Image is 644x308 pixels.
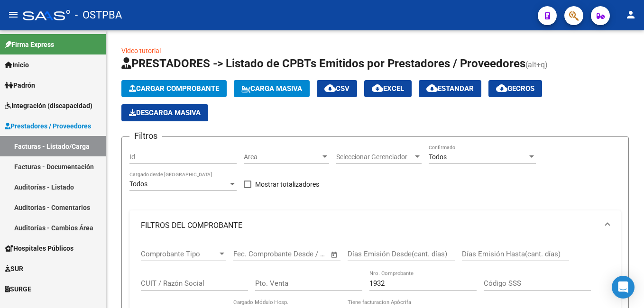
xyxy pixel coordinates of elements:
span: Padrón [5,80,35,91]
span: EXCEL [372,84,404,93]
button: Descarga Masiva [121,104,208,121]
mat-icon: cloud_download [426,82,438,94]
button: Carga Masiva [234,80,310,97]
button: Open calendar [329,249,340,260]
span: (alt+q) [525,60,548,69]
span: SURGE [5,284,31,294]
span: Integración (discapacidad) [5,100,92,111]
span: Hospitales Públicos [5,243,74,254]
button: Estandar [419,80,481,97]
span: Comprobante Tipo [141,250,218,258]
a: Video tutorial [121,47,161,54]
span: Inicio [5,60,29,70]
mat-icon: menu [8,9,19,20]
span: Cargar Comprobante [129,84,219,93]
mat-icon: cloud_download [372,82,383,94]
div: Open Intercom Messenger [612,276,635,299]
span: Firma Express [5,39,54,50]
mat-icon: cloud_download [324,82,336,94]
input: Fecha inicio [233,250,272,258]
span: Estandar [426,84,474,93]
span: Prestadores / Proveedores [5,121,91,131]
span: Todos [429,153,447,161]
input: Fecha fin [280,250,326,258]
h3: Filtros [129,129,162,143]
span: Mostrar totalizadores [255,179,319,190]
button: EXCEL [364,80,412,97]
span: Area [244,153,321,161]
span: SUR [5,263,23,274]
button: Gecros [488,80,542,97]
span: PRESTADORES -> Listado de CPBTs Emitidos por Prestadores / Proveedores [121,57,525,70]
button: Cargar Comprobante [121,80,227,97]
mat-expansion-panel-header: FILTROS DEL COMPROBANTE [129,210,621,241]
button: CSV [317,80,357,97]
span: Descarga Masiva [129,109,201,117]
app-download-masive: Descarga masiva de comprobantes (adjuntos) [121,104,208,121]
span: - OSTPBA [75,5,122,26]
span: CSV [324,84,350,93]
mat-icon: cloud_download [496,82,507,94]
span: Seleccionar Gerenciador [336,153,413,161]
span: Carga Masiva [241,84,302,93]
mat-panel-title: FILTROS DEL COMPROBANTE [141,220,598,231]
span: Todos [129,180,147,188]
span: Gecros [496,84,534,93]
mat-icon: person [625,9,636,20]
